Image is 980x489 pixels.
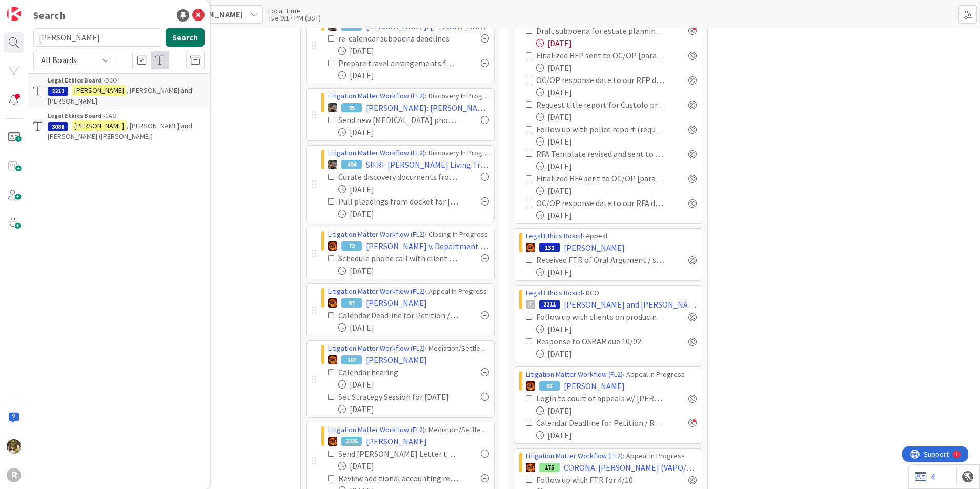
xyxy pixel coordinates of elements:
div: Send new [MEDICAL_DATA] photos to opposing counsel / remind max [338,114,458,126]
span: SIFRI: [PERSON_NAME] Living Trust [366,158,489,171]
span: [PERSON_NAME] v. Department of Human Services [366,240,489,252]
a: Legal Ethics Board [526,288,582,297]
button: Search [166,28,205,47]
a: Litigation Matter Workflow (FL2) [328,343,425,353]
div: 107 [341,355,362,364]
img: TR [526,463,535,472]
div: 175 [539,463,560,472]
div: Finalized RFP sent to OC/OP [paralegal] [536,49,666,62]
a: Legal Ethics Board [526,231,582,240]
div: Request title report for Custolo property) check with clients real-estate agent) [536,98,666,111]
div: Review additional accounting records for the trust / circulate to Trustee and Beneficiaries [338,472,458,484]
div: [DATE] [338,183,489,195]
span: [PERSON_NAME]: [PERSON_NAME] [366,101,489,114]
div: › Discovery In Progress [328,91,489,101]
mark: [PERSON_NAME] [72,120,126,131]
span: [PERSON_NAME] [564,380,625,392]
div: Finalized RFA sent to OC/OP [paralegal] [536,172,666,185]
div: RFA Template revised and sent to Responsible attorney for review [536,148,666,160]
div: Local Time: [268,7,321,14]
div: re-calendar subpoena deadlines [338,32,458,45]
span: Support [22,2,47,14]
span: [PERSON_NAME] [366,297,427,309]
img: TR [328,437,337,446]
div: 2225 [341,437,362,446]
a: 4 [915,471,935,483]
a: Litigation Matter Workflow (FL2) [328,230,425,239]
div: [DATE] [536,62,697,74]
div: › Appeal [526,231,697,241]
div: 95 [341,103,362,112]
div: R [7,468,21,482]
div: Follow up with police report (requested 9/29) [536,123,666,135]
b: Legal Ethics Board › [48,76,105,84]
div: [DATE] [338,45,489,57]
a: Litigation Matter Workflow (FL2) [328,148,425,157]
img: TR [526,381,535,391]
div: [DATE] [536,135,697,148]
div: DCO [48,76,205,85]
a: Legal Ethics Board ›CAO3088[PERSON_NAME], [PERSON_NAME] and [PERSON_NAME] ([PERSON_NAME]) [28,109,210,144]
div: [DATE] [338,378,489,391]
div: Set Strategy Session for [DATE] [338,391,458,403]
img: MW [328,103,337,112]
span: [PERSON_NAME] [366,354,427,366]
span: [PERSON_NAME] [366,435,427,447]
div: [DATE] [338,403,489,415]
img: TR [328,241,337,251]
div: 494 [341,160,362,169]
div: OC/OP response date to our RFA docketed [paralegal] [536,197,666,209]
div: Calendar hearing [338,366,437,378]
div: [DATE] [338,321,489,334]
div: 2211 [539,300,560,309]
img: DG [7,439,21,454]
div: [DATE] [536,209,697,221]
span: All Boards [41,55,77,65]
input: Search for title... [33,28,161,47]
span: [PERSON_NAME] [564,241,625,254]
div: [DATE] [536,404,697,417]
div: Calendar Deadline for Petition / Response [338,309,458,321]
div: CAO [48,111,205,120]
div: Tue 9:17 PM (BST) [268,14,321,22]
div: Search [33,8,65,23]
div: OC/OP response date to our RFP docketed [paralegal] [536,74,666,86]
span: [PERSON_NAME] and [PERSON_NAME] [564,298,697,311]
img: TR [328,298,337,308]
a: Legal Ethics Board ›DCO2211[PERSON_NAME], [PERSON_NAME] and [PERSON_NAME] [28,73,210,109]
div: › Appeal In Progress [526,369,697,380]
div: [DATE] [536,429,697,441]
div: Follow up with FTR for 4/10 [536,474,657,486]
div: [DATE] [536,86,697,98]
a: Litigation Matter Workflow (FL2) [526,370,623,379]
div: Received FTR of Oral Argument / send to transcriptionist [536,254,666,266]
div: › Closing In Progress [328,229,489,240]
div: Follow up with clients on producing action items [536,311,666,323]
b: Legal Ethics Board › [48,112,105,119]
div: 73 [341,241,362,251]
div: 1 [53,4,56,12]
div: [DATE] [536,37,697,49]
div: Curate discovery documents from OP [338,171,458,183]
div: › Mediation/Settlement in Progress [328,343,489,354]
mark: [PERSON_NAME] [72,85,126,96]
div: [DATE] [338,264,489,277]
div: [DATE] [338,69,489,81]
div: Draft subpoena for estate planning file from decedents prior counsel (check cross-petition) [536,25,666,37]
img: TR [328,355,337,364]
a: Litigation Matter Workflow (FL2) [328,287,425,296]
img: TR [526,243,535,252]
div: Calendar Deadline for Petition / Response [536,417,666,429]
div: [DATE] [338,460,489,472]
img: MW [328,160,337,169]
img: Visit kanbanzone.com [7,7,21,21]
div: › DCO [526,288,697,298]
div: Login to court of appeals w/ [PERSON_NAME]'s Creds & update log [536,392,666,404]
div: › Appeal In Progress [526,451,697,461]
div: › Appeal In Progress [328,286,489,297]
div: [DATE] [536,185,697,197]
a: Litigation Matter Workflow (FL2) [328,91,425,100]
div: [DATE] [536,266,697,278]
div: [DATE] [338,126,489,138]
div: Prepare travel arrangements for [PERSON_NAME] (10/13) [338,57,458,69]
